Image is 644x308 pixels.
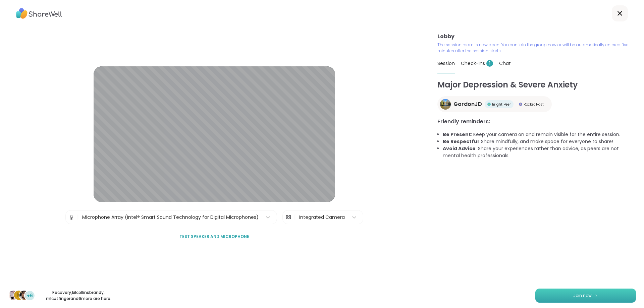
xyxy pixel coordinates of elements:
img: ShareWell Logomark [594,294,598,297]
img: Bright Peer [487,103,491,106]
h3: Friendly reminders: [437,118,636,126]
span: Session [437,60,455,67]
span: | [77,210,79,224]
img: Recovery [9,291,18,300]
span: GordonJD [453,100,482,108]
span: Join now [573,293,592,299]
button: Test speaker and microphone [177,230,252,244]
li: : Share mindfully, and make space for everyone to share! [443,138,636,145]
li: : Share your experiences rather than advice, as peers are not mental health professionals. [443,145,636,159]
b: Be Respectful [443,138,479,145]
p: Recovery , kilcollinsbrandy , mlcutfinger and 6 more are here. [41,290,116,302]
span: Bright Peer [492,102,511,107]
b: Be Present [443,131,471,138]
span: k [17,291,20,300]
span: | [294,210,296,224]
a: GordonJDGordonJDBright PeerBright PeerRocket HostRocket Host [437,96,552,112]
img: Rocket Host [519,103,522,106]
img: mlcutfinger [19,291,29,300]
b: Avoid Advice [443,145,476,152]
button: Join now [535,289,636,303]
img: Microphone [68,210,74,224]
div: Integrated Camera [299,214,345,221]
p: The session room is now open. You can join the group now or will be automatically entered five mi... [437,42,636,54]
span: 1 [486,60,493,67]
img: ShareWell Logo [16,6,62,21]
img: GordonJD [440,99,451,110]
div: Microphone Array (Intel® Smart Sound Technology for Digital Microphones) [82,214,259,221]
span: Chat [499,60,511,67]
span: Test speaker and microphone [179,234,249,240]
span: +6 [27,292,33,299]
img: Camera [285,210,291,224]
span: Check-ins [461,60,493,67]
h3: Lobby [437,33,636,41]
li: : Keep your camera on and remain visible for the entire session. [443,131,636,138]
h1: Major Depression & Severe Anxiety [437,79,636,91]
span: Rocket Host [524,102,544,107]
